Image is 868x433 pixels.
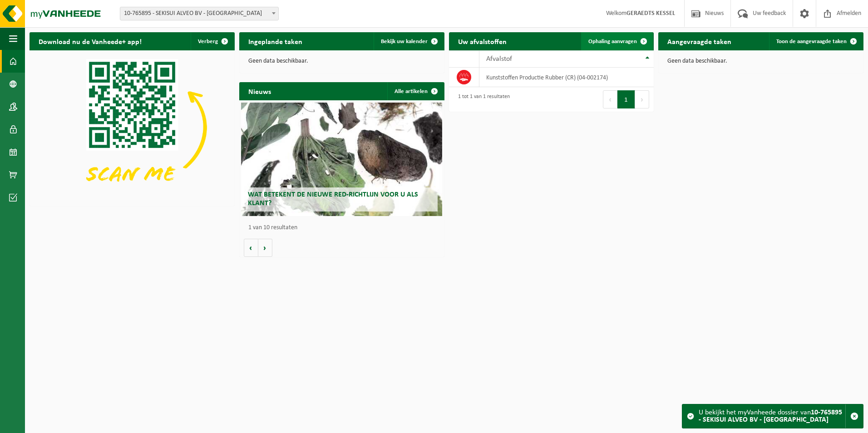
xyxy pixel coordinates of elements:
[239,32,311,50] h2: Ingeplande taken
[248,58,435,64] p: Geen data beschikbaar.
[776,39,847,44] span: Toon de aangevraagde taken
[581,32,653,50] a: Ophaling aanvragen
[381,39,428,44] span: Bekijk uw kalender
[248,225,440,231] p: 1 van 10 resultaten
[603,90,617,108] button: Previous
[120,7,279,20] span: 10-765895 - SEKISUI ALVEO BV - roermond
[658,32,740,50] h2: Aangevraagde taken
[387,82,444,100] a: Alle artikelen
[374,32,444,50] a: Bekijk uw kalender
[244,239,258,257] button: Vorige
[198,39,218,44] span: Verberg
[248,191,418,207] span: Wat betekent de nieuwe RED-richtlijn voor u als klant?
[667,58,854,64] p: Geen data beschikbaar.
[30,32,151,50] h2: Download nu de Vanheede+ app!
[479,68,654,87] td: Kunststoffen Productie Rubber (CR) (04-002174)
[626,10,675,17] strong: GERAEDTS KESSEL
[449,32,516,50] h2: Uw afvalstoffen
[769,32,863,50] a: Toon de aangevraagde taken
[30,50,235,204] img: Download de VHEPlus App
[588,39,637,44] span: Ophaling aanvragen
[617,90,635,108] button: 1
[486,55,512,63] span: Afvalstof
[241,103,442,216] a: Wat betekent de nieuwe RED-richtlijn voor u als klant?
[258,239,272,257] button: Volgende
[120,7,278,20] span: 10-765895 - SEKISUI ALVEO BV - roermond
[699,404,845,428] div: U bekijkt het myVanheede dossier van
[699,409,842,423] strong: 10-765895 - SEKISUI ALVEO BV - [GEOGRAPHIC_DATA]
[454,89,510,109] div: 1 tot 1 van 1 resultaten
[635,90,649,108] button: Next
[191,32,234,50] button: Verberg
[239,82,280,100] h2: Nieuws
